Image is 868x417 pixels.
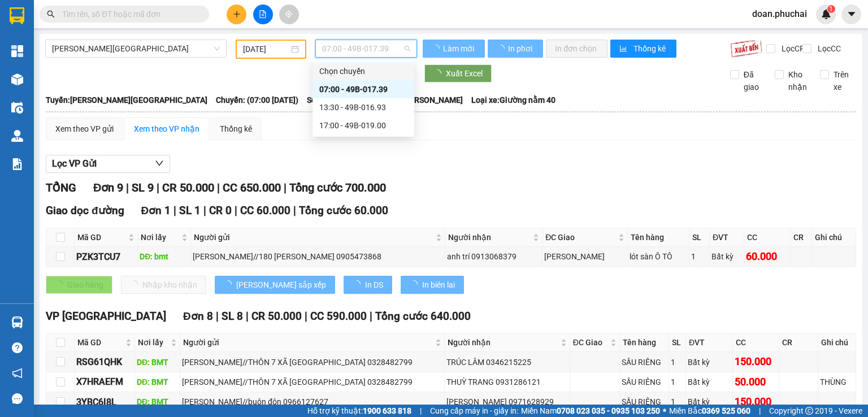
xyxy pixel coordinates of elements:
span: | [203,204,206,217]
span: Người gửi [183,336,433,349]
button: In DS [344,276,392,294]
img: logo-vxr [10,7,24,24]
th: SL [669,333,686,352]
span: | [370,310,372,323]
div: DĐ: BMT [137,356,178,368]
span: | [759,405,761,417]
span: aim [285,10,293,18]
div: THÙNG [820,376,853,388]
td: PZK3TCU7 [75,247,138,267]
div: lót sàn Ô TÔ [630,250,688,263]
span: Làm mới [443,42,476,55]
span: SL 8 [222,310,243,323]
span: 07:00 - 49B-017.39 [322,40,411,57]
img: solution-icon [11,158,23,170]
input: 12/08/2025 [243,43,288,55]
span: Gia Lai - Đà Lạt [52,40,220,57]
span: Người gửi [194,231,433,244]
span: Mã GD [77,231,126,244]
div: 1 [691,250,708,263]
th: SL [689,228,710,247]
div: Bất kỳ [688,356,731,368]
span: CC 60.000 [240,204,290,217]
button: aim [279,5,299,24]
span: doan.phuchai [743,7,816,21]
span: Mã GD [77,336,123,349]
button: bar-chartThống kê [610,40,676,58]
span: CR 0 [209,204,232,217]
span: loading [410,280,422,288]
th: CR [791,228,812,247]
div: DĐ: BMT [137,396,178,408]
div: RSG61QHK [76,355,133,369]
div: 1 [671,376,684,388]
span: | [216,310,219,323]
span: Tổng cước 700.000 [289,181,386,194]
span: CR 50.000 [162,181,214,194]
input: Tìm tên, số ĐT hoặc mã đơn [62,8,196,20]
div: 07:00 - 49B-017.39 [319,83,407,95]
b: Tuyến: [PERSON_NAME][GEOGRAPHIC_DATA] [46,95,207,105]
div: 50.000 [735,374,776,390]
span: Xuất Excel [446,67,483,80]
div: [PERSON_NAME] [544,250,626,263]
img: icon-new-feature [821,9,831,19]
th: Tên hàng [628,228,690,247]
div: TRÚC LÂM 0346215225 [446,356,568,368]
div: 3YBC6I8L [76,395,133,409]
div: Chọn chuyến [319,65,407,77]
span: ĐC Giao [573,336,608,349]
span: caret-down [847,9,857,19]
span: | [126,181,129,194]
span: Đơn 1 [141,204,171,217]
span: In biên lai [422,279,455,291]
button: Xuất Excel [424,64,492,82]
button: file-add [253,5,273,24]
div: [PERSON_NAME]//THÔN 7 XÃ [GEOGRAPHIC_DATA] 0328482799 [182,376,442,388]
div: Bất kỳ [688,396,731,408]
span: Tổng cước 60.000 [299,204,388,217]
button: [PERSON_NAME] sắp xếp [215,276,335,294]
img: warehouse-icon [11,130,23,142]
span: Kho nhận [784,68,811,93]
div: Xem theo VP gửi [55,123,114,135]
div: SẦU RIÊNG [622,396,667,408]
img: warehouse-icon [11,73,23,85]
span: SL 9 [132,181,154,194]
td: X7HRAEFM [75,372,135,392]
span: search [47,10,55,18]
span: Miền Bắc [669,405,750,417]
span: ĐC Giao [545,231,616,244]
span: Nơi lấy [138,336,168,349]
span: Cung cấp máy in - giấy in: [430,405,518,417]
div: PZK3TCU7 [76,250,136,264]
div: THUỲ TRANG 0931286121 [446,376,568,388]
span: | [235,204,237,217]
div: 1 [671,356,684,368]
span: 1 [829,5,833,13]
span: Loại xe: Giường nằm 40 [471,94,555,106]
span: In DS [365,279,383,291]
span: Tổng cước 640.000 [375,310,471,323]
th: ĐVT [686,333,733,352]
span: VP [GEOGRAPHIC_DATA] [46,310,166,323]
span: loading [432,45,441,53]
div: X7HRAEFM [76,375,133,389]
span: | [217,181,220,194]
button: In biên lai [401,276,464,294]
span: Đơn 8 [183,310,213,323]
button: Giao hàng [46,276,112,294]
strong: 0708 023 035 - 0935 103 250 [557,406,660,415]
span: Lọc CC [813,42,843,55]
span: In phơi [508,42,534,55]
span: | [284,181,287,194]
sup: 1 [827,5,835,13]
div: SẦU RIÊNG [622,356,667,368]
div: [PERSON_NAME]//180 [PERSON_NAME] 0905473868 [193,250,443,263]
span: Miền Nam [521,405,660,417]
span: CR 50.000 [251,310,302,323]
span: Giao dọc đường [46,204,124,217]
span: | [173,204,176,217]
strong: 1900 633 818 [363,406,411,415]
th: CC [733,333,779,352]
